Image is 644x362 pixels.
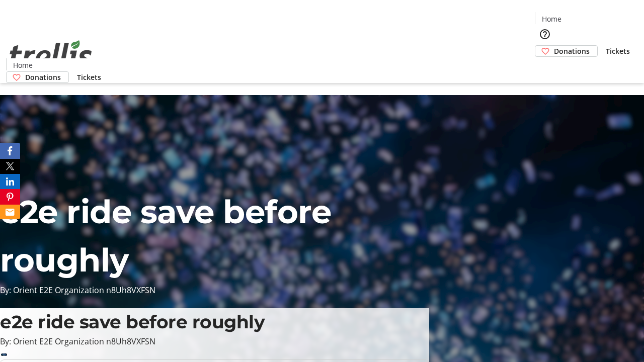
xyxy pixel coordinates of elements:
[6,29,96,79] img: Orient E2E Organization n8Uh8VXFSN's Logo
[7,60,39,70] a: Home
[77,72,101,82] span: Tickets
[13,60,33,70] span: Home
[535,45,598,57] a: Donations
[6,71,69,83] a: Donations
[69,72,109,82] a: Tickets
[542,14,561,24] span: Home
[535,24,555,44] button: Help
[606,46,630,56] span: Tickets
[535,57,555,77] button: Cart
[554,46,590,56] span: Donations
[598,46,638,56] a: Tickets
[25,72,61,82] span: Donations
[535,14,568,24] a: Home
